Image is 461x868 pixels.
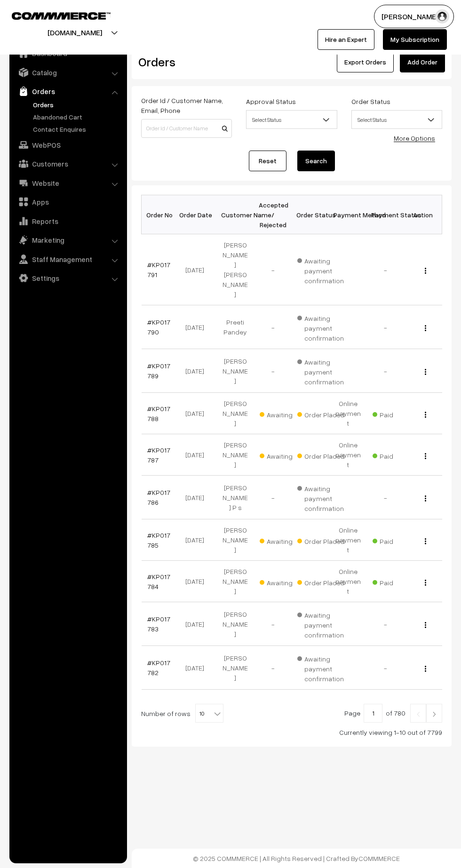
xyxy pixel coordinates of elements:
[297,407,344,420] span: Order Placed
[141,119,232,138] input: Order Id / Customer Name / Customer Email / Customer Phone
[386,709,405,717] span: of 780
[179,234,216,305] td: [DATE]
[141,96,232,115] label: Order Id / Customer Name, Email, Phone
[425,538,426,544] img: Menu
[373,575,420,588] span: Paid
[12,193,124,210] a: Apps
[435,9,449,24] img: user
[337,52,394,72] button: Export Orders
[142,195,179,234] th: Order No
[297,311,344,343] span: Awaiting payment confirmation
[414,711,422,717] img: Left
[318,29,374,50] a: Hire an Expert
[367,602,405,646] td: -
[246,111,336,128] span: Select Status
[373,449,420,461] span: Paid
[15,21,135,44] button: [DOMAIN_NAME]
[216,602,254,646] td: [PERSON_NAME]
[260,407,307,420] span: Awaiting
[12,270,124,287] a: Settings
[147,659,170,677] a: #KP017782
[425,412,426,418] img: Menu
[425,666,426,672] img: Menu
[383,29,447,50] a: My Subscription
[329,195,367,234] th: Payment Method
[216,561,254,602] td: [PERSON_NAME]
[179,434,216,476] td: [DATE]
[31,124,124,134] a: Contact Enquires
[138,55,231,69] h2: Orders
[12,9,94,21] a: COMMMERCE
[147,362,170,380] a: #KP017789
[297,254,344,286] span: Awaiting payment confirmation
[147,318,170,336] a: #KP017790
[329,561,367,602] td: Online payment
[254,234,292,305] td: -
[12,231,124,248] a: Marketing
[254,195,292,234] th: Accepted / Rejected
[12,213,124,230] a: Reports
[405,195,442,234] th: Action
[12,175,124,191] a: Website
[430,711,438,717] img: Right
[297,151,335,171] button: Search
[254,646,292,690] td: -
[12,12,111,19] img: COMMMERCE
[179,602,216,646] td: [DATE]
[292,195,329,234] th: Order Status
[12,136,124,153] a: WebPOS
[31,100,124,110] a: Orders
[147,446,170,464] a: #KP017787
[179,519,216,561] td: [DATE]
[367,234,405,305] td: -
[367,195,405,234] th: Payment Status
[297,481,344,513] span: Awaiting payment confirmation
[373,407,420,420] span: Paid
[216,646,254,690] td: [PERSON_NAME]
[31,112,124,122] a: Abandoned Cart
[132,849,461,868] footer: © 2025 COMMMERCE | All Rights Reserved | Crafted By
[425,622,426,628] img: Menu
[425,495,426,502] img: Menu
[141,727,442,737] div: Currently viewing 1-10 out of 7799
[254,602,292,646] td: -
[179,646,216,690] td: [DATE]
[400,52,445,72] a: Add Order
[425,268,426,274] img: Menu
[147,531,170,549] a: #KP017785
[12,155,124,172] a: Customers
[254,349,292,393] td: -
[254,305,292,349] td: -
[249,151,286,171] a: Reset
[216,305,254,349] td: Preeti Pandey
[358,854,400,862] a: COMMMERCE
[216,195,254,234] th: Customer Name
[254,476,292,519] td: -
[394,134,435,142] a: More Options
[367,305,405,349] td: -
[12,64,124,81] a: Catalog
[147,405,170,422] a: #KP017788
[179,305,216,349] td: [DATE]
[179,393,216,434] td: [DATE]
[216,519,254,561] td: [PERSON_NAME]
[216,393,254,434] td: [PERSON_NAME]
[260,575,307,588] span: Awaiting
[12,251,124,268] a: Staff Management
[297,449,344,461] span: Order Placed
[297,575,344,588] span: Order Placed
[260,449,307,461] span: Awaiting
[367,476,405,519] td: -
[216,234,254,305] td: [PERSON_NAME] [PERSON_NAME]
[425,325,426,331] img: Menu
[260,534,307,546] span: Awaiting
[297,608,344,640] span: Awaiting payment confirmation
[147,573,170,590] a: #KP017784
[12,83,124,100] a: Orders
[195,704,223,723] span: 10
[179,561,216,602] td: [DATE]
[374,5,454,28] button: [PERSON_NAME]
[425,369,426,375] img: Menu
[179,195,216,234] th: Order Date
